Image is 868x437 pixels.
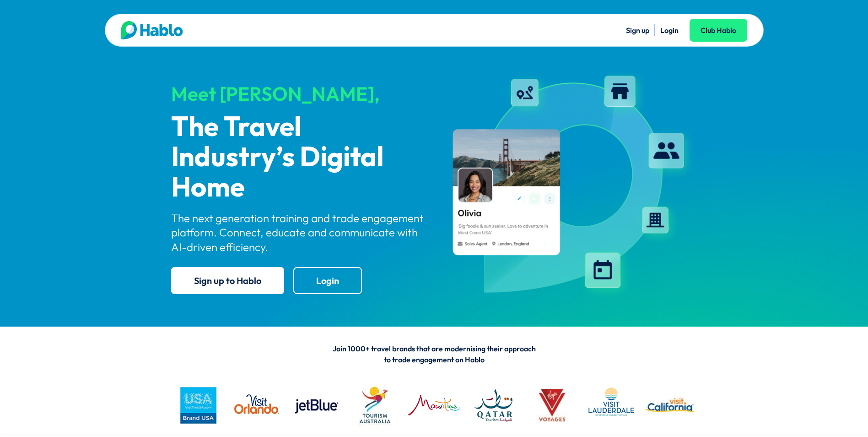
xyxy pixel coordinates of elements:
img: Hablo logo main 2 [121,21,183,39]
img: hablo-profile-image [442,68,697,302]
p: The next generation training and trade engagement platform. Connect, educate and communicate with... [171,211,426,254]
img: busa [171,378,226,432]
a: Login [660,26,679,35]
a: Sign up to Hablo [171,267,284,294]
img: LAUDERDALE [584,378,638,432]
img: jetblue [289,378,343,432]
p: The Travel Industry’s Digital Home [171,113,426,203]
div: Meet [PERSON_NAME], [171,83,426,104]
span: Join 1000+ travel brands that are modernising their approach to trade engagement on Hablo [333,344,536,364]
a: Sign up [626,26,649,35]
a: Login [293,267,362,294]
img: VO [230,378,284,432]
img: VV logo [525,378,579,432]
img: QATAR [466,378,520,432]
img: Tourism Australia [348,378,402,432]
img: MTPA [407,378,461,432]
img: vc logo [643,378,697,432]
a: Club Hablo [690,19,747,42]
